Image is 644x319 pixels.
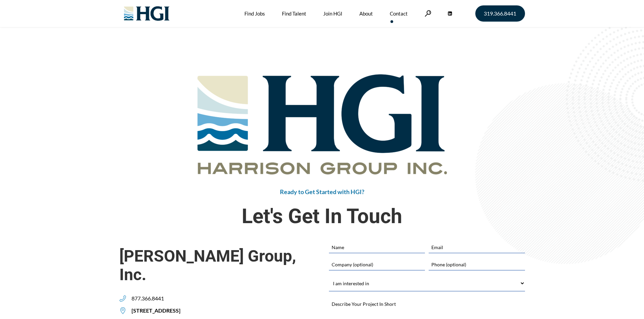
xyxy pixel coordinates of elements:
input: Phone (optional) [429,259,525,270]
span: [STREET_ADDRESS] [126,307,181,314]
input: Company (optional) [329,259,425,270]
input: Name [329,241,425,253]
a: 877.366.8441 [119,295,164,302]
a: 319.366.8441 [475,5,525,22]
span: 877.366.8441 [126,295,164,302]
span: Let's Get In Touch [119,202,525,231]
a: Search [425,10,431,17]
input: Email [429,241,525,253]
span: Ready to Get Started with HGI? [280,188,364,195]
a: [STREET_ADDRESS] [119,307,181,314]
span: [PERSON_NAME] Group, Inc. [119,247,315,284]
span: 319.366.8441 [484,11,516,16]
